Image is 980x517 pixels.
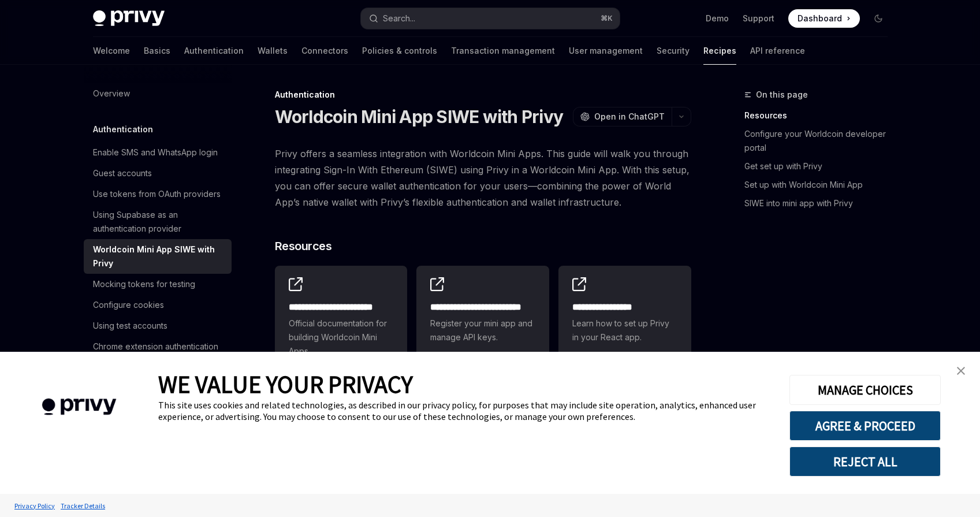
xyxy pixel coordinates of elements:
div: Overview [93,87,130,101]
a: Basics [144,37,170,65]
a: Transaction management [451,37,555,65]
a: Tracker Details [58,496,108,516]
div: This site uses cookies and related technologies, as described in our privacy policy, for purposes... [158,399,772,422]
a: Demo [706,13,729,24]
span: Learn how to set up Privy in your React app. [572,317,677,344]
a: Policies & controls [362,37,437,65]
div: Search... [383,12,415,25]
span: Official documentation for building Worldcoin Mini Apps. [289,317,394,358]
button: AGREE & PROCEED [789,411,941,441]
a: Using test accounts [84,315,232,336]
a: Welcome [93,37,130,65]
a: Enable SMS and WhatsApp login [84,142,232,163]
a: close banner [949,359,972,382]
h1: Worldcoin Mini App SIWE with Privy [275,106,564,127]
a: Wallets [258,37,288,65]
a: Overview [84,83,232,104]
a: User management [569,37,643,65]
button: MANAGE CHOICES [789,375,941,405]
a: Connectors [301,37,348,65]
div: Guest accounts [93,166,152,180]
div: Using Supabase as an authentication provider [93,208,225,236]
a: Authentication [184,37,244,65]
span: Dashboard [798,13,842,24]
a: Privacy Policy [12,496,58,516]
span: ⌘ K [601,14,613,23]
img: company logo [17,382,141,432]
a: Configure your Worldcoin developer portal [744,125,897,157]
h5: Authentication [93,122,153,136]
div: Chrome extension authentication [93,340,218,354]
a: Recipes [703,37,736,65]
button: REJECT ALL [789,447,941,477]
span: Open in ChatGPT [594,111,665,122]
img: close banner [957,367,965,375]
div: Enable SMS and WhatsApp login [93,146,218,159]
div: Authentication [275,89,691,101]
img: dark logo [93,10,165,27]
a: Dashboard [788,9,860,28]
a: Support [743,13,774,24]
span: Register your mini app and manage API keys. [430,317,535,344]
button: Toggle dark mode [869,9,888,28]
a: Mocking tokens for testing [84,274,232,295]
a: Guest accounts [84,163,232,184]
button: Search...⌘K [361,8,620,29]
a: Set up with Worldcoin Mini App [744,176,897,194]
a: API reference [750,37,805,65]
a: Get set up with Privy [744,157,897,176]
a: Use tokens from OAuth providers [84,184,232,204]
a: Using Supabase as an authentication provider [84,204,232,239]
div: Use tokens from OAuth providers [93,187,221,201]
div: Using test accounts [93,319,167,333]
div: Worldcoin Mini App SIWE with Privy [93,243,225,270]
div: Mocking tokens for testing [93,277,195,291]
a: Configure cookies [84,295,232,315]
a: Chrome extension authentication [84,336,232,357]
span: On this page [756,88,808,102]
a: Resources [744,106,897,125]
button: Open in ChatGPT [573,107,672,127]
span: Resources [275,238,332,254]
span: Privy offers a seamless integration with Worldcoin Mini Apps. This guide will walk you through in... [275,146,691,210]
a: Security [657,37,690,65]
a: SIWE into mini app with Privy [744,194,897,213]
span: WE VALUE YOUR PRIVACY [158,369,413,399]
a: Worldcoin Mini App SIWE with Privy [84,239,232,274]
div: Configure cookies [93,298,164,312]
